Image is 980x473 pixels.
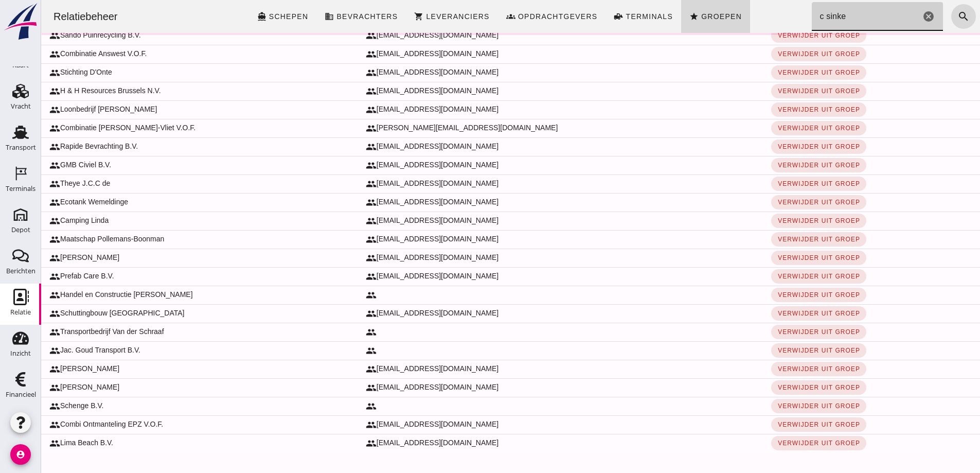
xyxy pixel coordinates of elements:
[316,137,722,156] td: [EMAIL_ADDRESS][DOMAIN_NAME]
[325,123,335,134] i: group
[11,226,30,233] div: Depot
[736,180,819,187] span: Verwijder uit groep
[736,236,819,243] span: Verwijder uit groep
[8,327,19,338] i: group
[10,444,31,465] i: account_circle
[316,174,722,193] td: [EMAIL_ADDRESS][DOMAIN_NAME]
[4,9,85,24] div: Relatiebeheer
[316,434,722,452] td: [EMAIL_ADDRESS][DOMAIN_NAME]
[736,125,819,132] span: Verwijder uit groep
[736,69,819,76] span: Verwijder uit groep
[736,347,819,354] span: Verwijder uit groep
[465,12,474,21] i: groups
[730,84,825,98] button: Verwijder uit groep
[730,195,825,209] button: Verwijder uit groep
[316,304,722,323] td: [EMAIL_ADDRESS][DOMAIN_NAME]
[730,306,825,321] button: Verwijder uit groep
[8,86,19,97] i: group
[730,399,825,413] button: Verwijder uit groep
[325,142,335,152] i: group
[6,144,36,151] div: Transport
[881,10,894,23] i: Wis Zoeken...
[11,103,31,110] div: Vracht
[316,230,722,249] td: [EMAIL_ADDRESS][DOMAIN_NAME]
[316,45,722,63] td: [EMAIL_ADDRESS][DOMAIN_NAME]
[584,12,632,21] span: Terminals
[316,360,722,378] td: [EMAIL_ADDRESS][DOMAIN_NAME]
[736,310,819,317] span: Verwijder uit groep
[730,47,825,61] button: Verwijder uit groep
[8,401,19,412] i: group
[316,267,722,286] td: [EMAIL_ADDRESS][DOMAIN_NAME]
[6,268,35,274] div: Berichten
[736,273,819,280] span: Verwijder uit groep
[660,12,701,21] span: Groepen
[325,104,335,115] i: group
[283,12,293,21] i: business
[325,49,335,60] i: group
[736,365,819,373] span: Verwijder uit groep
[730,102,825,117] button: Verwijder uit groep
[736,254,819,261] span: Verwijder uit groep
[736,50,819,58] span: Verwijder uit groep
[325,401,335,412] i: group
[648,12,657,21] i: star
[730,343,825,358] button: Verwijder uit groep
[8,308,19,319] i: group
[730,177,825,191] button: Verwijder uit groep
[325,197,335,208] i: group
[730,288,825,302] button: Verwijder uit groep
[730,269,825,284] button: Verwijder uit groep
[730,139,825,154] button: Verwijder uit groep
[8,290,19,301] i: group
[573,12,582,21] i: front_loader
[736,87,819,95] span: Verwijder uit groep
[325,216,335,226] i: group
[316,63,722,82] td: [EMAIL_ADDRESS][DOMAIN_NAME]
[325,382,335,393] i: group
[736,402,819,410] span: Verwijder uit groep
[8,419,19,430] i: group
[8,49,19,60] i: group
[316,212,722,230] td: [EMAIL_ADDRESS][DOMAIN_NAME]
[730,28,825,43] button: Verwijder uit groep
[227,12,268,21] span: Schepen
[8,30,19,41] i: group
[730,325,825,339] button: Verwijder uit groep
[325,419,335,430] i: group
[325,364,335,375] i: group
[730,65,825,80] button: Verwijder uit groep
[316,415,722,434] td: [EMAIL_ADDRESS][DOMAIN_NAME]
[316,378,722,397] td: [EMAIL_ADDRESS][DOMAIN_NAME]
[373,12,382,21] i: shopping_cart
[325,179,335,189] i: group
[8,382,19,393] i: group
[8,197,19,208] i: group
[730,214,825,228] button: Verwijder uit groep
[730,158,825,172] button: Verwijder uit groep
[8,271,19,282] i: group
[6,391,36,398] div: Financieel
[8,179,19,189] i: group
[736,143,819,150] span: Verwijder uit groep
[325,271,335,282] i: group
[736,106,819,113] span: Verwijder uit groep
[730,232,825,247] button: Verwijder uit groep
[10,309,31,316] div: Relatie
[325,438,335,449] i: group
[325,290,335,301] i: group
[325,234,335,245] i: group
[325,327,335,338] i: group
[316,82,722,100] td: [EMAIL_ADDRESS][DOMAIN_NAME]
[325,67,335,78] i: group
[916,10,929,23] i: search
[325,345,335,356] i: group
[736,199,819,206] span: Verwijder uit groep
[384,12,448,21] span: Leveranciers
[8,160,19,171] i: group
[8,216,19,226] i: group
[295,12,357,21] span: Bevrachters
[736,328,819,336] span: Verwijder uit groep
[736,217,819,224] span: Verwijder uit groep
[730,121,825,135] button: Verwijder uit groep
